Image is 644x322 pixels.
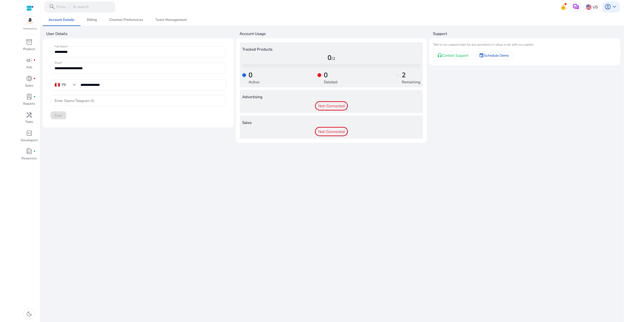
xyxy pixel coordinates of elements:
span: Account Details [49,18,74,22]
span: donut_small [26,75,32,82]
p: Ads [26,65,32,70]
span: dark_mode [26,311,32,317]
h4: 0 [324,71,337,79]
span: Team Management [155,18,187,22]
p: Sales [25,83,33,88]
p: Remaining [402,79,420,85]
mat-card-subtitle: Talk to our support team for any assistance or setup a call with our experts. [433,42,616,47]
h4: 0 [249,71,259,79]
p: Developers [21,138,38,143]
span: handyman [26,112,32,118]
span: account_circle [605,4,611,10]
span: keyboard_arrow_down [611,4,618,10]
p: US [593,3,598,11]
p: Press to search [56,4,89,10]
a: donut_smallfiber_manual_recordSales [20,74,38,92]
img: us.svg [586,4,591,10]
span: campaign [26,57,32,64]
span: inventory_2 [26,39,32,45]
span: fiber_manual_record [33,150,36,153]
p: Tools [25,120,33,125]
a: inventory_2Product [20,38,38,56]
a: book_4fiber_manual_recordResources [20,147,38,165]
span: / [67,4,72,10]
span: fiber_manual_record [33,78,36,80]
mat-icon: event [479,53,484,58]
h4: 0 [242,54,420,62]
h4: Tracked Products [242,47,420,52]
h4: 2 [402,71,420,79]
p: Marketplace [23,27,37,31]
h4: Account Usage [239,31,427,37]
span: Not-Connected [315,101,348,111]
span: /2 [332,56,335,61]
span: Schedule Demo [484,53,509,58]
span: lab_profile [26,93,32,100]
span: Channel Preferences [109,18,143,22]
a: campaignfiber_manual_recordAds [20,56,38,74]
p: Reports [23,101,35,106]
p: Deleted [324,79,337,85]
span: Billing [87,18,97,22]
mat-label: Email [55,61,61,64]
span: Not-Connected [315,127,348,136]
span: Contact Support [442,53,468,58]
mat-icon: headset [437,53,442,58]
img: amazon.svg [23,17,38,25]
a: Contact Support [433,52,472,60]
span: fiber_manual_record [33,96,36,98]
div: PE [62,82,66,88]
p: Product [23,47,35,52]
p: Resources [21,156,37,161]
h4: Support [433,31,620,37]
a: lab_profilefiber_manual_recordReports [20,92,38,111]
h4: Advertising [242,95,420,99]
a: code_blocksDevelopers [20,129,38,147]
span: fiber_manual_record [33,59,36,61]
span: search [49,4,55,10]
span: book_4 [26,148,32,155]
p: Active [249,79,259,85]
h4: Sales [242,120,420,125]
a: handymanTools [20,111,38,129]
mat-label: Full Name [55,45,67,48]
span: code_blocks [26,130,32,136]
h4: User Details [46,31,234,37]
